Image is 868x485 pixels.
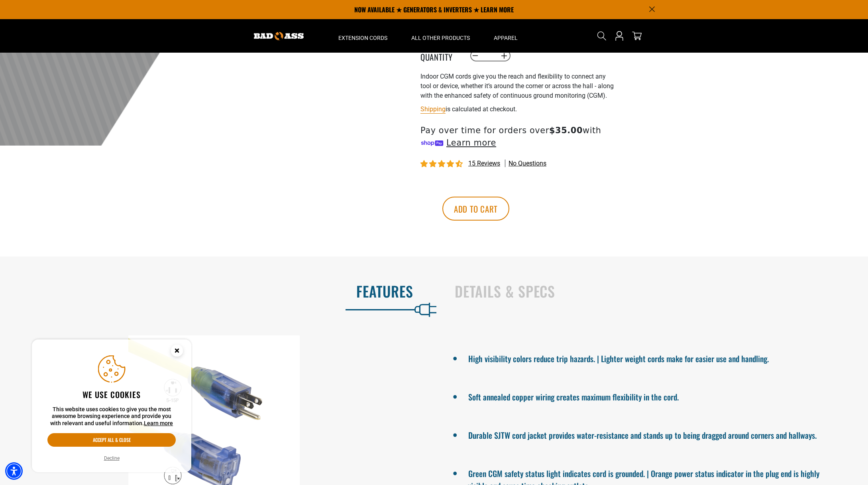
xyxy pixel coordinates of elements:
span: No questions [509,159,546,168]
span: 15 reviews [468,160,500,167]
li: Soft annealed copper wiring creates maximum flexibility in the cord. [468,389,840,403]
a: cart [630,31,643,41]
div: is calculated at checkout. [420,104,616,114]
a: Open this option [613,19,626,53]
h2: We use cookies [47,389,176,400]
a: This website uses cookies to give you the most awesome browsing experience and provide you with r... [144,420,173,426]
span: Indoor CGM cords give you the reach and flexibility to connect any tool or device, whether it’s a... [420,73,614,99]
li: High visibility colors reduce trip hazards. | Lighter weight cords make for easier use and handling. [468,351,840,365]
span: Extension Cords [338,34,387,41]
aside: Cookie Consent [32,339,191,473]
img: Bad Ass Extension Cords [254,32,304,40]
label: Quantity [420,51,460,61]
li: Durable SJTW cord jacket provides water-resistance and stands up to being dragged around corners ... [468,427,840,442]
h2: Features [17,283,413,300]
button: Decline [102,454,122,462]
summary: Search [595,30,608,42]
button: Close this option [163,339,191,364]
p: This website uses cookies to give you the most awesome browsing experience and provide you with r... [47,406,176,427]
summary: Apparel [482,19,530,53]
summary: All Other Products [399,19,482,53]
a: Shipping [420,105,446,113]
h2: Details & Specs [455,283,851,300]
span: Apparel [494,34,518,41]
button: Add to cart [442,197,509,221]
span: 4.40 stars [420,160,464,168]
button: Accept all & close [47,433,176,447]
span: All Other Products [411,34,470,41]
summary: Extension Cords [326,19,399,53]
div: Accessibility Menu [5,462,23,480]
